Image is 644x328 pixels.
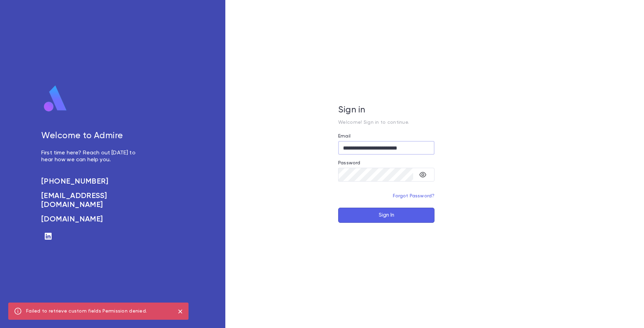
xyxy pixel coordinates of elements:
div: Failed to retrieve custom fields Permission denied. [26,305,147,318]
button: Sign In [338,208,434,223]
p: First time here? Reach out [DATE] to hear how we can help you. [41,150,143,163]
a: Forgot Password? [393,194,435,198]
a: [EMAIL_ADDRESS][DOMAIN_NAME] [41,192,143,209]
a: [PHONE_NUMBER] [41,177,143,186]
h5: Sign in [338,105,434,116]
button: toggle password visibility [416,168,430,182]
p: Welcome! Sign in to continue. [338,120,434,125]
h5: Welcome to Admire [41,131,143,141]
label: Email [338,133,351,139]
a: [DOMAIN_NAME] [41,215,143,224]
img: logo [41,85,69,112]
label: Password [338,160,360,166]
button: close [175,306,186,317]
